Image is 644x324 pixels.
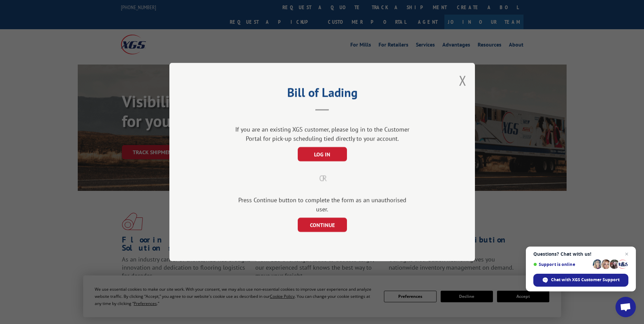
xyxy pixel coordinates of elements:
div: Press Continue button to complete the form as an unauthorised user. [232,195,412,214]
span: Chat with XGS Customer Support [551,277,620,283]
span: Support is online [533,262,590,267]
a: Open chat [615,297,636,317]
span: Chat with XGS Customer Support [533,274,628,287]
span: Questions? Chat with us! [533,251,628,257]
a: LOG IN [297,151,347,158]
button: CONTINUE [297,218,347,232]
h2: Bill of Lading [203,88,441,101]
div: If you are an existing XGS customer, please log in to the Customer Portal for pick-up scheduling ... [232,125,412,143]
button: Close modal [459,71,466,89]
button: LOG IN [297,147,347,161]
div: OR [203,172,441,184]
